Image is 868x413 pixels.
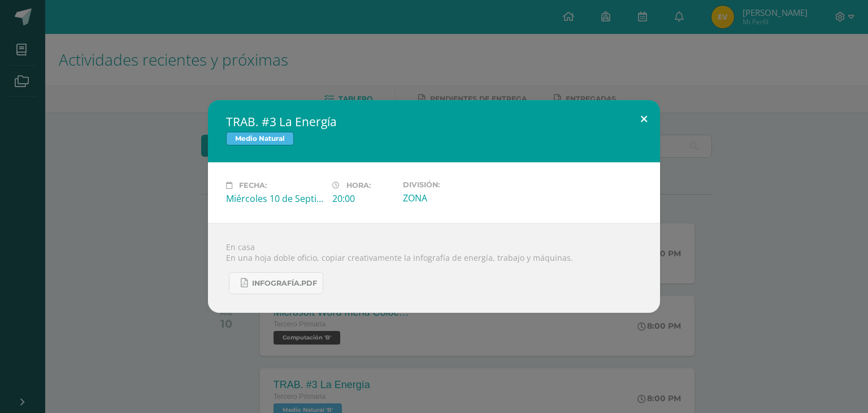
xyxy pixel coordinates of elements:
span: Hora: [346,181,371,190]
span: Fecha: [239,181,267,190]
a: Infografía.pdf [229,272,323,294]
div: ZONA [403,192,500,204]
div: 20:00 [332,192,394,205]
h2: TRAB. #3 La Energía [226,114,642,130]
div: En casa En una hoja doble oficio, copiar creativamente la infografía de energía, trabajo y máquinas. [208,223,660,313]
span: Infografía.pdf [252,279,317,288]
div: Miércoles 10 de Septiembre [226,192,323,205]
button: Close (Esc) [628,100,660,139]
label: División: [403,180,500,189]
span: Medio Natural [226,132,294,145]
